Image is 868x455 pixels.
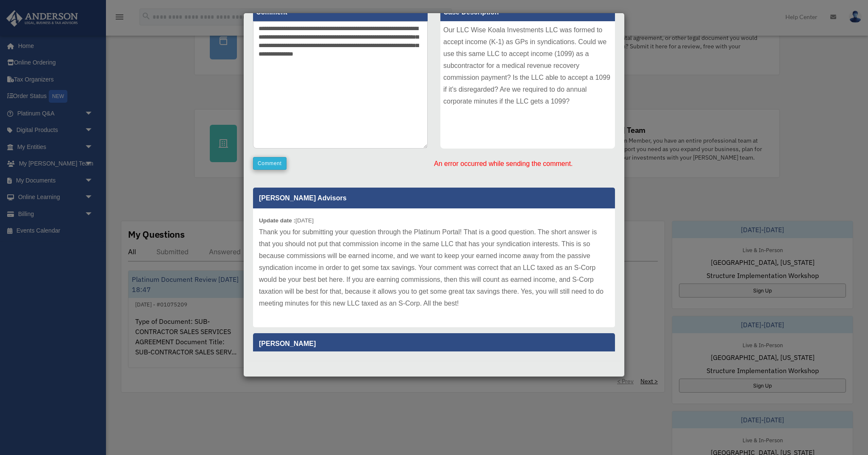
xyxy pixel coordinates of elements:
[259,217,314,224] small: [DATE]
[253,333,615,354] p: [PERSON_NAME]
[259,226,609,309] p: Thank you for submitting your question through the Platinum Portal! That is a good question. The ...
[253,188,615,208] p: [PERSON_NAME] Advisors
[253,157,287,170] button: Comment
[440,21,615,149] div: Our LLC Wise Koala Investments LLC was formed to accept income (K-1) as GPs in syndications. Coul...
[259,217,295,224] b: Update date :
